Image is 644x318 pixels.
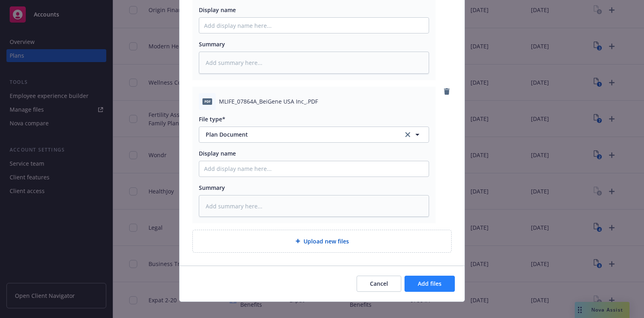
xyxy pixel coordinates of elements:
[303,237,349,245] span: Upload new files
[199,127,429,143] button: Plan Documentclear selection
[418,280,442,287] span: Add files
[199,115,225,123] span: File type*
[403,130,413,139] a: clear selection
[192,230,452,253] div: Upload new files
[199,6,236,14] span: Display name
[199,161,429,177] input: Add display name here...
[199,18,429,33] input: Add display name here...
[202,98,212,104] span: PDF
[199,150,236,157] span: Display name
[357,276,401,292] button: Cancel
[405,276,455,292] button: Add files
[219,97,318,106] span: MLIFE_07864A_BeiGene USA Inc_.PDF
[206,130,392,139] span: Plan Document
[442,87,452,96] a: remove
[370,280,388,287] span: Cancel
[199,184,225,191] span: Summary
[199,40,225,48] span: Summary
